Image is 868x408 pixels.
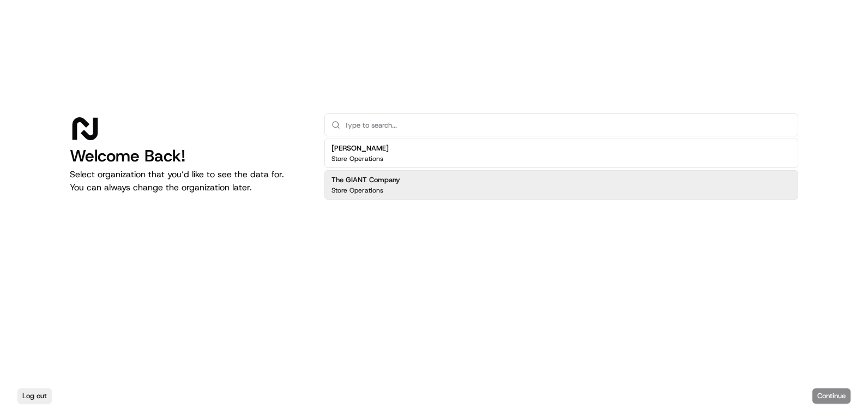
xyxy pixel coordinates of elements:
[324,136,798,202] div: Suggestions
[331,175,400,185] h2: The GIANT Company
[331,186,383,195] p: Store Operations
[331,154,383,163] p: Store Operations
[331,143,389,153] h2: [PERSON_NAME]
[17,388,52,404] button: Log out
[70,146,307,166] h1: Welcome Back!
[345,114,791,136] input: Type to search...
[70,168,307,194] p: Select organization that you’d like to see the data for. You can always change the organization l...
